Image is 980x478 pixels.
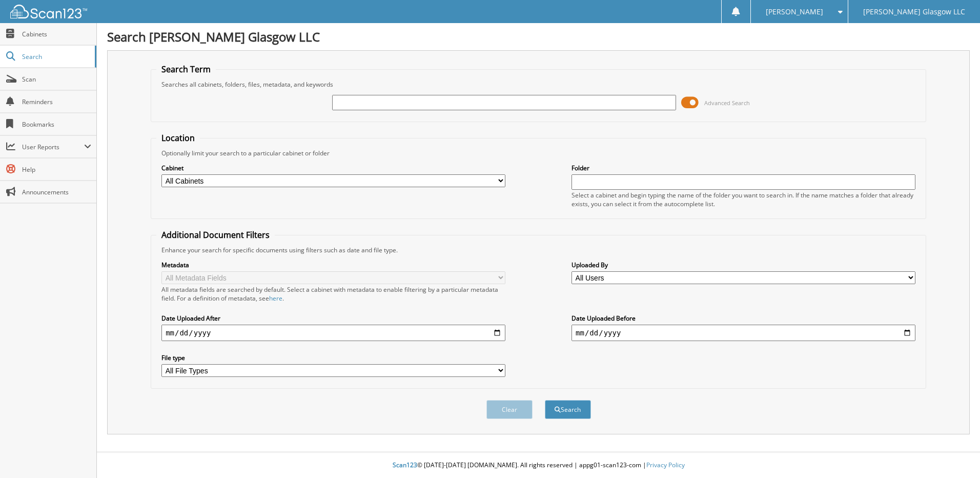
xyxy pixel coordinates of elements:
[704,99,750,107] span: Advanced Search
[571,261,915,269] label: Uploaded By
[22,75,91,84] span: Scan
[10,5,87,18] img: scan123-logo-white.svg
[107,28,970,45] h1: Search [PERSON_NAME] Glasgow LLC
[571,164,915,172] label: Folder
[929,429,980,478] iframe: Chat Widget
[545,400,591,419] button: Search
[156,64,216,75] legend: Search Term
[97,453,980,478] div: © [DATE]-[DATE] [DOMAIN_NAME]. All rights reserved | appg01-scan123-com |
[156,246,921,254] div: Enhance your search for specific documents using filters such as date and file type.
[863,9,965,15] span: [PERSON_NAME] Glasgow LLC
[571,325,915,341] input: end
[393,461,417,469] span: Scan123
[161,353,505,362] label: File type
[22,97,91,106] span: Reminders
[269,294,282,303] a: here
[161,314,505,323] label: Date Uploaded After
[22,52,90,61] span: Search
[571,191,915,208] div: Select a cabinet and begin typing the name of the folder you want to search in. If the name match...
[156,80,921,89] div: Searches all cabinets, folders, files, metadata, and keywords
[22,120,91,129] span: Bookmarks
[161,164,505,172] label: Cabinet
[156,229,275,241] legend: Additional Document Filters
[22,188,91,196] span: Announcements
[646,461,685,469] a: Privacy Policy
[161,325,505,341] input: start
[486,400,533,419] button: Clear
[156,149,921,157] div: Optionally limit your search to a particular cabinet or folder
[161,261,505,269] label: Metadata
[22,30,91,38] span: Cabinets
[22,165,91,174] span: Help
[571,314,915,323] label: Date Uploaded Before
[766,9,823,15] span: [PERSON_NAME]
[22,143,84,151] span: User Reports
[156,132,200,144] legend: Location
[161,285,505,303] div: All metadata fields are searched by default. Select a cabinet with metadata to enable filtering b...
